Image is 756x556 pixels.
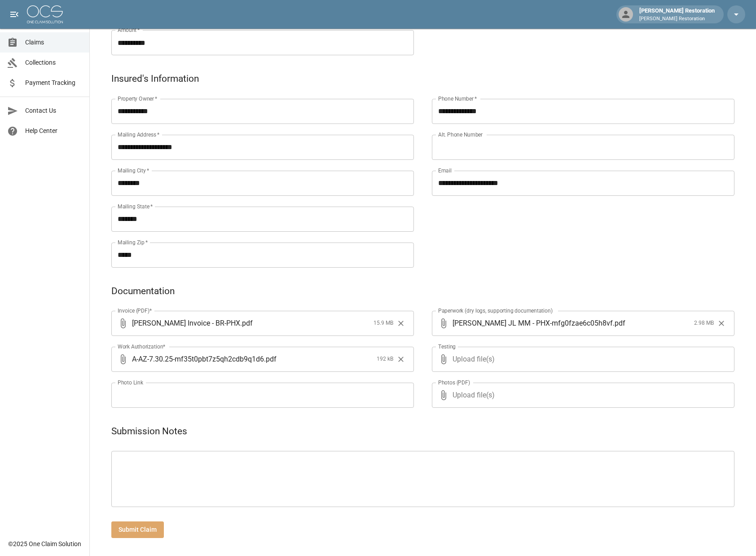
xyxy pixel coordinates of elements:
[240,318,253,328] span: . pdf
[25,106,82,115] span: Contact Us
[715,317,728,330] button: Clear
[639,15,715,23] p: [PERSON_NAME] Restoration
[613,318,625,328] span: . pdf
[118,26,140,34] label: Amount
[118,95,158,102] label: Property Owner
[118,238,148,246] label: Mailing Zip
[453,383,710,408] span: Upload file(s)
[118,379,143,386] label: Photo Link
[438,167,452,174] label: Email
[25,38,82,47] span: Claims
[453,347,710,372] span: Upload file(s)
[118,167,149,174] label: Mailing City
[438,95,477,102] label: Phone Number
[264,354,277,364] span: . pdf
[694,319,714,328] span: 2.98 MB
[377,355,393,364] span: 192 kB
[438,307,553,314] label: Paperwork (dry logs, supporting documentation)
[132,318,240,328] span: [PERSON_NAME] Invoice - BR-PHX
[8,539,81,548] div: © 2025 One Claim Solution
[438,379,470,386] label: Photos (PDF)
[438,131,483,138] label: Alt. Phone Number
[394,317,408,330] button: Clear
[111,521,164,538] button: Submit Claim
[5,5,23,23] button: open drawer
[374,319,393,328] span: 15.9 MB
[394,353,408,366] button: Clear
[132,354,264,364] span: A-AZ-7.30.25-mf35t0pbt7z5qh2cdb9q1d6
[25,58,82,67] span: Collections
[118,343,166,350] label: Work Authorization*
[118,307,152,314] label: Invoice (PDF)*
[118,131,159,138] label: Mailing Address
[438,343,456,350] label: Testing
[118,203,153,210] label: Mailing State
[636,6,718,22] div: [PERSON_NAME] Restoration
[25,78,82,88] span: Payment Tracking
[25,126,82,136] span: Help Center
[27,5,63,23] img: ocs-logo-white-transparent.png
[453,318,613,328] span: [PERSON_NAME] JL MM - PHX-mfg0fzae6c05h8vf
